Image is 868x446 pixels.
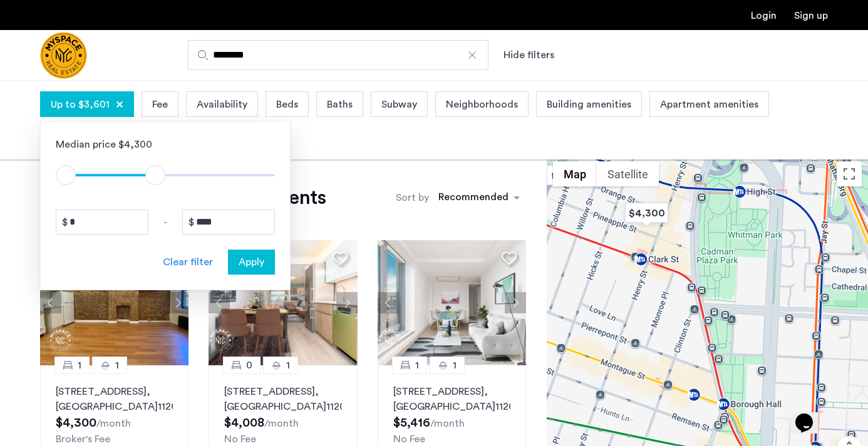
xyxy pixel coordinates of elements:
span: Neighborhoods [446,97,518,112]
span: ngx-slider-max [145,165,165,185]
span: Subway [381,97,417,112]
span: Baths [327,97,353,112]
ngx-slider: ngx-slider [56,174,275,176]
button: Show or hide filters [504,48,554,63]
img: logo [40,32,87,79]
span: Apartment amenities [660,97,758,112]
a: Registration [794,11,828,21]
input: Price to [182,210,275,235]
span: Building amenities [547,97,631,112]
span: Apply [239,255,264,270]
div: Clear filter [163,255,213,270]
div: Median price $4,300 [56,137,275,152]
a: Cazamio Logo [40,32,87,79]
span: Beds [276,97,298,112]
iframe: chat widget [790,396,830,433]
a: Login [751,11,777,21]
input: Apartment Search [188,40,488,70]
span: Availability [197,97,247,112]
input: Price from [56,210,148,235]
span: Fee [152,97,168,112]
button: button [228,250,275,275]
span: ngx-slider [56,165,76,185]
span: - [163,215,167,230]
span: Up to $3,601 [51,97,110,112]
